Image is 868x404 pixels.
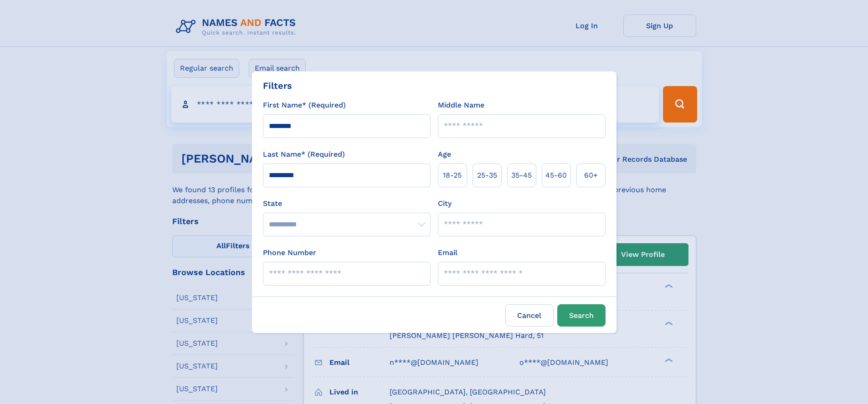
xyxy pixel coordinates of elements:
[557,304,606,327] button: Search
[263,79,292,92] div: Filters
[443,170,462,181] span: 18‑25
[438,100,484,111] label: Middle Name
[438,198,452,209] label: City
[438,149,451,160] label: Age
[438,247,457,258] label: Email
[505,304,554,327] label: Cancel
[545,170,567,181] span: 45‑60
[477,170,497,181] span: 25‑35
[263,247,316,258] label: Phone Number
[511,170,532,181] span: 35‑45
[263,149,345,160] label: Last Name* (Required)
[263,198,431,209] label: State
[263,100,346,111] label: First Name* (Required)
[584,170,598,181] span: 60+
